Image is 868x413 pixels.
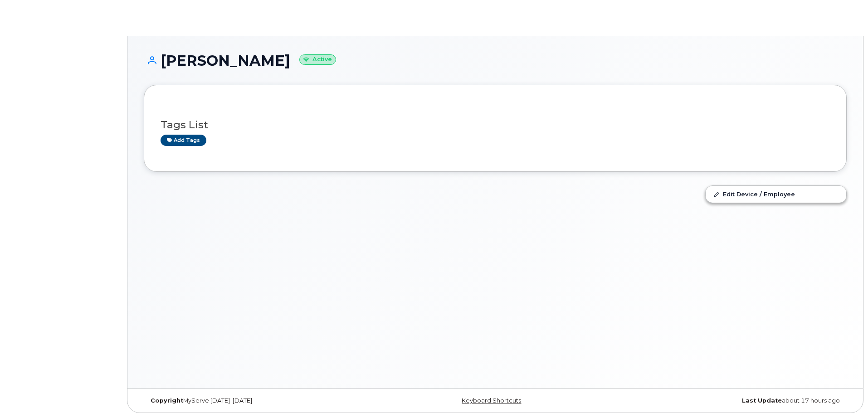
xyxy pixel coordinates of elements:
h3: Tags List [161,119,830,131]
a: Keyboard Shortcuts [462,397,521,404]
div: about 17 hours ago [612,397,847,404]
small: Active [299,54,336,65]
strong: Copyright [151,397,183,404]
h1: [PERSON_NAME] [144,53,847,68]
a: Edit Device / Employee [706,186,846,202]
strong: Last Update [742,397,782,404]
a: Add tags [161,135,206,146]
div: MyServe [DATE]–[DATE] [144,397,378,404]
